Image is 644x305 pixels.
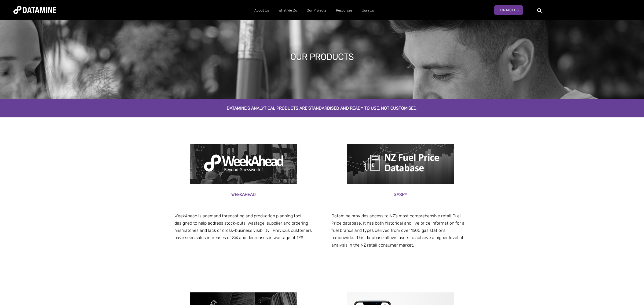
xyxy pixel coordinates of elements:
[331,191,470,198] h3: Gaspy
[357,3,379,17] a: Join Us
[347,144,454,184] img: NZ fuel price logo of petrol pump, Gaspy product page1
[13,6,56,14] img: Datamine
[494,5,523,15] a: Contact Us
[250,3,274,17] a: About Us
[290,51,354,63] h1: our products
[174,191,313,198] h3: Weekahead
[174,212,313,241] p: demand forecasting and production planning tool designed to help address stock-outs, wastage, sup...
[169,118,195,124] span: Product page
[331,3,357,17] a: Resources
[169,106,475,111] h2: Datamine's analytical products are standardised and ready to use, not customised.
[274,3,302,17] a: What We Do
[190,144,297,184] img: weekahead product page2
[331,213,467,248] span: Datamine provides access to NZ’s most comprehensive retail Fuel Price database. It has both histo...
[302,3,331,17] a: Our Projects
[174,213,205,218] span: WeekAhead is a
[174,203,199,209] span: our platform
